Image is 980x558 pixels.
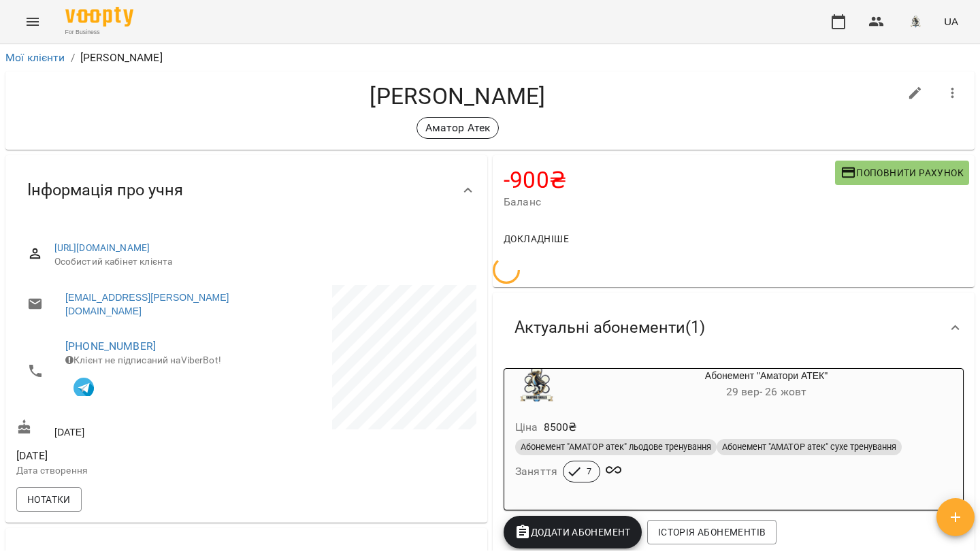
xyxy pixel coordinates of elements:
h4: -900 ₴ [504,166,835,194]
h6: Заняття [515,462,557,481]
span: [DATE] [16,448,244,464]
svg: Необмежені відвідування [606,462,622,478]
p: Дата створення [16,464,244,478]
span: Інформація про учня [27,180,183,201]
button: UA [938,9,964,34]
button: Menu [16,5,49,38]
span: 29 вер - 26 жовт [726,385,806,398]
span: 7 [578,465,600,478]
div: Аматор Атек [416,117,500,139]
a: [EMAIL_ADDRESS][PERSON_NAME][DOMAIN_NAME] [65,291,233,318]
div: Абонемент "Аматори АТЕК" [504,369,570,401]
nav: breadcrumb [5,50,975,66]
img: Telegram [73,378,94,398]
a: [URL][DOMAIN_NAME] [54,242,150,253]
button: Додати Абонемент [504,516,642,548]
div: Інформація про учня [5,155,487,225]
span: Абонемент "АМАТОР атек" сухе тренування [717,441,902,453]
img: Voopty Logo [65,7,133,27]
h4: [PERSON_NAME] [16,82,899,110]
button: Абонемент "Аматори АТЕК"29 вер- 26 жовтЦіна8500₴Абонемент "АМАТОР атек" льодове тренуванняАбонеме... [504,369,963,499]
span: Клієнт не підписаний на ViberBot! [65,355,221,365]
p: 8500 ₴ [544,419,577,436]
div: [DATE] [14,416,246,442]
button: Докладніше [498,227,574,251]
span: Докладніше [504,231,569,247]
span: Додати Абонемент [514,524,631,540]
p: [PERSON_NAME] [80,50,163,66]
span: For Business [65,28,133,37]
button: Поповнити рахунок [835,161,969,185]
a: [PHONE_NUMBER] [65,340,156,352]
li: / [71,50,75,66]
h6: Ціна [515,418,538,437]
button: Нотатки [16,487,82,512]
button: Історія абонементів [647,520,777,544]
img: 8c829e5ebed639b137191ac75f1a07db.png [906,12,925,31]
span: Особистий кабінет клієнта [54,255,465,269]
span: Баланс [504,194,835,210]
span: Абонемент "АМАТОР атек" льодове тренування [515,441,717,453]
div: Абонемент "Аматори АТЕК" [570,369,963,401]
div: Актуальні абонементи(1) [493,293,975,363]
span: UA [944,14,958,29]
p: Аматор Атек [425,120,491,136]
span: Нотатки [27,491,71,508]
span: Історія абонементів [658,524,766,540]
span: Поповнити рахунок [840,165,964,181]
span: Актуальні абонементи ( 1 ) [514,317,705,338]
button: Клієнт підписаний на VooptyBot [65,367,102,404]
a: Мої клієнти [5,51,65,64]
